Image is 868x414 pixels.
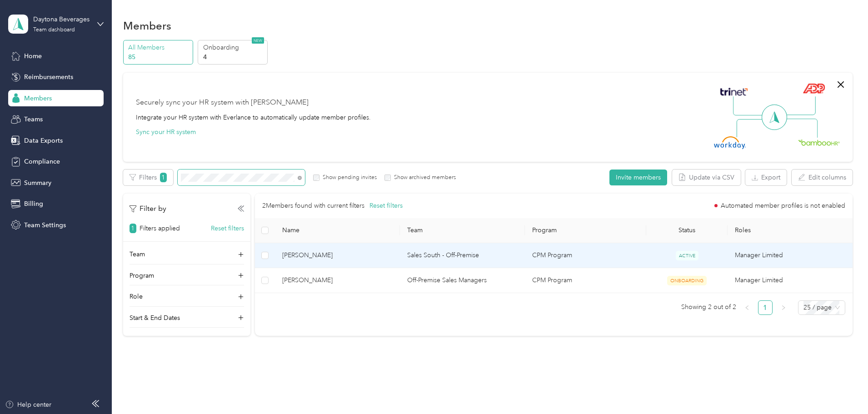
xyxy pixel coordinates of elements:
[275,268,400,293] td: Cliff Berner
[24,51,42,61] span: Home
[740,300,754,315] button: left
[24,94,52,103] span: Members
[275,243,400,268] td: Cliff Cohen
[400,268,525,293] td: Off-Premise Sales Managers
[736,119,768,137] img: Line Left Down
[369,201,403,211] button: Reset filters
[282,250,393,260] span: [PERSON_NAME]
[136,113,371,122] div: Integrate your HR system with Everlance to automatically update member profiles.
[211,224,244,233] button: Reset filters
[646,268,728,293] td: ONBOARDING
[24,199,43,209] span: Billing
[676,251,698,260] span: ACTIVE
[744,305,750,310] span: left
[786,119,818,138] img: Line Right Down
[130,203,166,214] p: Filter by
[128,43,190,52] p: All Members
[130,313,180,323] p: Start & End Dates
[24,220,66,230] span: Team Settings
[282,226,393,234] span: Name
[203,52,265,62] p: 4
[123,170,173,185] button: Filters1
[672,170,741,185] button: Update via CSV
[136,97,309,108] div: Securely sync your HR system with [PERSON_NAME]
[681,300,736,314] span: Showing 2 out of 2
[136,127,196,137] button: Sync your HR system
[130,249,145,259] p: Team
[817,363,868,414] iframe: Everlance-gr Chat Button Frame
[130,271,154,280] p: Program
[803,83,825,94] img: ADP
[400,218,525,243] th: Team
[391,174,456,182] label: Show archived members
[203,43,265,52] p: Onboarding
[721,203,845,209] span: Automated member profiles is not enabled
[525,218,647,243] th: Program
[252,37,264,44] span: NEW
[740,300,754,315] li: Previous Page
[33,27,75,33] div: Team dashboard
[798,300,845,315] div: Page Size
[24,115,43,124] span: Teams
[646,218,727,243] th: Status
[319,174,377,182] label: Show pending invites
[758,300,773,315] li: 1
[24,72,73,82] span: Reimbursements
[745,170,787,185] button: Export
[733,96,765,116] img: Line Left Up
[282,275,393,285] span: [PERSON_NAME]
[776,300,791,315] li: Next Page
[130,224,136,233] span: 1
[792,170,853,185] button: Edit columns
[609,170,667,185] button: Invite members
[24,136,63,145] span: Data Exports
[525,243,647,268] td: CPM Program
[24,157,60,166] span: Compliance
[525,268,647,293] td: CPM Program
[803,301,840,314] span: 25 / page
[33,15,90,24] div: Daytona Beverages
[714,136,746,149] img: Workday
[160,173,167,182] span: 1
[262,201,364,211] p: 2 Members found with current filters
[776,300,791,315] button: right
[728,218,853,243] th: Roles
[781,305,786,310] span: right
[128,52,190,62] p: 85
[784,96,816,115] img: Line Right Up
[667,276,707,285] span: ONBOARDING
[275,218,400,243] th: Name
[140,224,180,233] p: Filters applied
[758,301,772,314] a: 1
[5,400,51,409] button: Help center
[123,21,171,30] h1: Members
[728,268,853,293] td: Manager Limited
[24,178,51,188] span: Summary
[400,243,525,268] td: Sales South - Off-Premise
[130,292,143,301] p: Role
[728,243,853,268] td: Manager Limited
[718,85,750,98] img: Trinet
[798,139,840,145] img: BambooHR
